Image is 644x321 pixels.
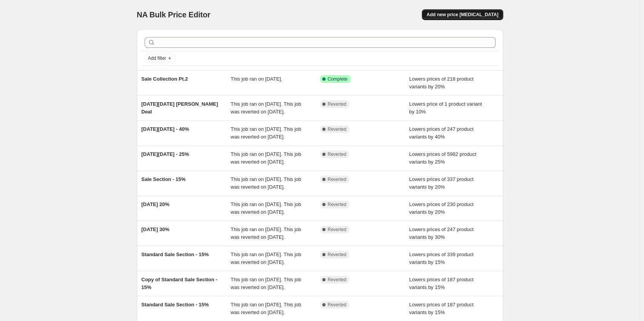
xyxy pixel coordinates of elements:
[409,252,474,265] span: Lowers prices of 339 product variants by 15%
[328,176,347,182] span: Reverted
[142,252,209,257] span: Standard Sale Section - 15%
[328,277,347,283] span: Reverted
[231,201,301,215] span: This job ran on [DATE]. This job was reverted on [DATE].
[409,226,474,240] span: Lowers prices of 247 product variants by 30%
[409,151,476,165] span: Lowers prices of 5982 product variants by 25%
[231,76,282,82] span: This job ran on [DATE].
[328,101,347,107] span: Reverted
[231,302,301,315] span: This job ran on [DATE]. This job was reverted on [DATE].
[231,277,301,290] span: This job ran on [DATE]. This job was reverted on [DATE].
[409,302,474,315] span: Lowers prices of 187 product variants by 15%
[148,55,166,61] span: Add filter
[328,126,347,132] span: Reverted
[137,10,211,19] span: NA Bulk Price Editor
[231,252,301,265] span: This job ran on [DATE]. This job was reverted on [DATE].
[328,151,347,157] span: Reverted
[328,302,347,308] span: Reverted
[142,277,217,290] span: Copy of Standard Sale Section - 15%
[328,252,347,258] span: Reverted
[427,12,498,18] span: Add new price [MEDICAL_DATA]
[409,101,482,115] span: Lowers price of 1 product variant by 10%
[142,101,218,115] span: [DATE][DATE] [PERSON_NAME] Deal
[409,176,474,190] span: Lowers prices of 337 product variants by 20%
[328,76,347,82] span: Complete
[231,101,301,115] span: This job ran on [DATE]. This job was reverted on [DATE].
[328,201,347,208] span: Reverted
[409,201,474,215] span: Lowers prices of 230 product variants by 20%
[142,226,170,232] span: [DATE] 30%
[409,76,474,90] span: Lowers prices of 218 product variants by 20%
[231,176,301,190] span: This job ran on [DATE]. This job was reverted on [DATE].
[142,126,189,132] span: [DATE][DATE] - 40%
[145,54,175,63] button: Add filter
[409,277,474,290] span: Lowers prices of 187 product variants by 15%
[142,201,170,207] span: [DATE] 20%
[422,9,503,20] button: Add new price [MEDICAL_DATA]
[142,76,188,82] span: Sale Collection Pt.2
[231,226,301,240] span: This job ran on [DATE]. This job was reverted on [DATE].
[142,302,209,307] span: Standard Sale Section - 15%
[231,126,301,140] span: This job ran on [DATE]. This job was reverted on [DATE].
[142,151,189,157] span: [DATE][DATE] - 25%
[409,126,474,140] span: Lowers prices of 247 product variants by 40%
[328,226,347,233] span: Reverted
[231,151,301,165] span: This job ran on [DATE]. This job was reverted on [DATE].
[142,176,186,182] span: Sale Section - 15%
